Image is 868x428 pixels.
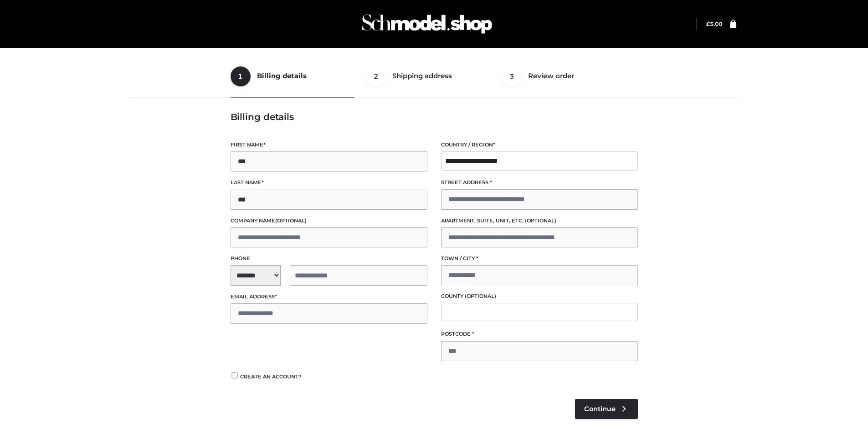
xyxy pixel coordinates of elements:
[275,217,307,224] span: (optional)
[231,141,427,149] label: First name
[240,373,302,380] span: Create an account?
[231,292,427,301] label: Email address
[441,330,638,338] label: Postcode
[441,141,638,149] label: Country / Region
[584,405,616,413] span: Continue
[706,20,722,27] bdi: 5.00
[706,20,710,27] span: £
[359,6,495,42] img: Schmodel Admin 964
[231,178,427,187] label: Last name
[231,111,638,122] h3: Billing details
[231,254,427,263] label: Phone
[231,217,427,225] label: Company name
[441,254,638,263] label: Town / City
[525,217,556,224] span: (optional)
[441,292,638,301] label: County
[441,217,638,225] label: Apartment, suite, unit, etc.
[465,293,496,299] span: (optional)
[231,373,239,378] input: Create an account?
[706,20,722,27] a: £5.00
[441,178,638,187] label: Street address
[575,399,638,419] a: Continue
